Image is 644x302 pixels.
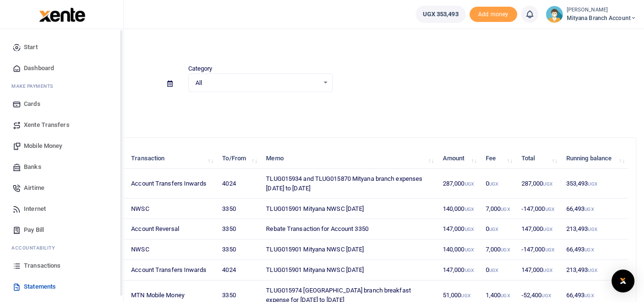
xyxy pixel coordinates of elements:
[8,37,116,58] a: Start
[24,141,62,151] span: Mobile Money
[501,293,510,298] small: UGX
[24,162,41,172] span: Banks
[438,219,480,240] td: 147,000
[126,169,217,198] td: Account Transfers Inwards
[8,198,116,219] a: Internet
[489,268,498,273] small: UGX
[438,198,480,219] td: 140,000
[261,219,438,240] td: Rebate Transaction for Account 3350
[465,227,474,232] small: UGX
[465,268,474,273] small: UGX
[261,260,438,281] td: TLUG015901 Mityana NWSC [DATE]
[489,181,498,187] small: UGX
[217,260,261,281] td: 4024
[470,7,517,22] span: Add money
[8,255,116,276] a: Transactions
[217,240,261,260] td: 3350
[584,247,593,252] small: UGX
[588,227,597,232] small: UGX
[36,104,636,114] p: Download
[543,268,552,273] small: UGX
[261,148,438,169] th: Memo: activate to sort column ascending
[465,247,474,252] small: UGX
[546,6,636,23] a: profile-user [PERSON_NAME] Mityana Branch Account
[480,169,516,198] td: 0
[217,148,261,169] th: To/From: activate to sort column ascending
[24,282,56,292] span: Statements
[126,260,217,281] td: Account Transfers Inwards
[24,204,46,214] span: Internet
[546,6,563,23] img: profile-user
[416,6,466,23] a: UGX 353,493
[584,207,593,212] small: UGX
[261,169,438,198] td: TLUG015934 and TLUG015870 Mityana branch expenses [DATE] to [DATE]
[8,156,116,177] a: Banks
[24,183,44,193] span: Airtime
[126,240,217,260] td: NWSC
[8,115,116,135] a: Xente Transfers
[480,148,516,169] th: Fee: activate to sort column ascending
[501,247,510,252] small: UGX
[8,240,116,255] li: Ac
[516,240,561,260] td: -147,000
[188,64,213,73] label: Category
[489,227,498,232] small: UGX
[24,99,41,109] span: Cards
[8,135,116,156] a: Mobile Money
[195,78,319,88] span: All
[588,181,597,187] small: UGX
[8,219,116,240] a: Pay Bill
[465,207,474,212] small: UGX
[501,207,510,212] small: UGX
[480,240,516,260] td: 7,000
[8,79,116,94] li: M
[24,225,44,235] span: Pay Bill
[16,83,53,90] span: ake Payments
[423,10,459,19] span: UGX 353,493
[561,240,628,260] td: 66,493
[588,268,597,273] small: UGX
[438,260,480,281] td: 147,000
[470,7,517,22] li: Toup your wallet
[584,293,593,298] small: UGX
[36,41,636,52] h4: Statements
[561,260,628,281] td: 213,493
[516,169,561,198] td: 287,000
[545,247,554,252] small: UGX
[126,198,217,219] td: NWSC
[543,181,552,187] small: UGX
[480,260,516,281] td: 0
[438,240,480,260] td: 140,000
[561,219,628,240] td: 213,493
[217,198,261,219] td: 3350
[561,148,628,169] th: Running balance: activate to sort column ascending
[543,227,552,232] small: UGX
[480,219,516,240] td: 0
[516,260,561,281] td: 147,000
[38,10,85,18] a: logo-small logo-large logo-large
[24,261,61,271] span: Transactions
[612,270,634,292] div: Open Intercom Messenger
[24,42,38,52] span: Start
[24,63,54,73] span: Dashboard
[470,10,517,17] a: Add money
[567,14,636,22] span: Mityana Branch Account
[8,177,116,198] a: Airtime
[19,244,55,251] span: countability
[261,240,438,260] td: TLUG015901 Mityana NWSC [DATE]
[217,219,261,240] td: 3350
[438,148,480,169] th: Amount: activate to sort column ascending
[516,198,561,219] td: -147,000
[24,120,70,130] span: Xente Transfers
[542,293,551,298] small: UGX
[480,198,516,219] td: 7,000
[412,6,470,23] li: Wallet ballance
[545,207,554,212] small: UGX
[261,198,438,219] td: TLUG015901 Mityana NWSC [DATE]
[516,148,561,169] th: Total: activate to sort column ascending
[561,169,628,198] td: 353,493
[39,8,85,22] img: logo-large
[126,148,217,169] th: Transaction: activate to sort column ascending
[8,276,116,297] a: Statements
[8,58,116,79] a: Dashboard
